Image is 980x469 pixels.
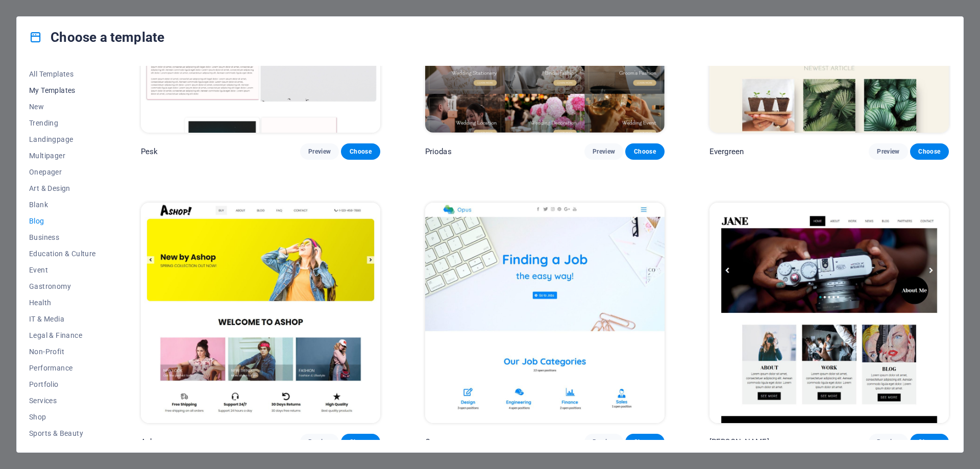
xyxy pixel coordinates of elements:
p: Priodas [425,146,452,157]
button: Education & Culture [29,245,96,262]
button: Blog [29,213,96,229]
p: Opus [425,437,443,447]
span: Preview [877,438,899,446]
button: Choose [341,143,380,160]
button: Preview [300,434,339,450]
span: Blog [29,217,96,225]
span: Education & Culture [29,250,96,258]
span: All Templates [29,70,96,78]
button: Choose [341,434,380,450]
span: Legal & Finance [29,331,96,339]
span: Art & Design [29,184,96,192]
button: Blank [29,196,96,213]
span: Event [29,266,96,274]
button: Preview [869,434,908,450]
button: Choose [910,143,949,160]
span: Choose [349,438,372,446]
img: Ashop [141,203,380,423]
button: Art & Design [29,180,96,196]
button: Legal & Finance [29,327,96,343]
button: Choose [910,434,949,450]
button: Preview [300,143,339,160]
button: Sports & Beauty [29,425,96,441]
span: Choose [633,147,656,156]
span: Services [29,397,96,405]
button: Gastronomy [29,278,96,294]
p: Pesk [141,146,158,157]
button: Preview [869,143,908,160]
button: Health [29,294,96,311]
button: Preview [584,143,623,160]
button: Landingpage [29,131,96,147]
span: Trending [29,119,96,127]
button: Preview [584,434,623,450]
span: Multipager [29,152,96,160]
img: Jane [709,203,949,423]
button: New [29,98,96,115]
span: Preview [308,147,331,156]
span: Performance [29,364,96,372]
button: Event [29,262,96,278]
button: Services [29,392,96,409]
span: Onepager [29,168,96,176]
button: Trending [29,115,96,131]
span: Choose [349,147,372,156]
img: Opus [425,203,665,423]
span: Choose [918,438,941,446]
button: Choose [625,434,664,450]
button: Choose [625,143,664,160]
button: Non-Profit [29,343,96,360]
button: All Templates [29,66,96,82]
p: [PERSON_NAME] [709,437,769,447]
button: Onepager [29,164,96,180]
span: Health [29,299,96,307]
span: Sports & Beauty [29,429,96,437]
span: Preview [308,438,331,446]
span: Landingpage [29,135,96,143]
button: My Templates [29,82,96,98]
button: Performance [29,360,96,376]
span: Gastronomy [29,282,96,290]
span: Preview [593,147,615,156]
span: Portfolio [29,380,96,388]
span: Choose [918,147,941,156]
span: Preview [593,438,615,446]
button: IT & Media [29,311,96,327]
button: Multipager [29,147,96,164]
span: New [29,103,96,111]
button: Business [29,229,96,245]
p: Evergreen [709,146,744,157]
span: Blank [29,201,96,209]
button: Shop [29,409,96,425]
span: IT & Media [29,315,96,323]
p: Ashop [141,437,163,447]
span: Shop [29,413,96,421]
span: Non-Profit [29,348,96,356]
span: Business [29,233,96,241]
h4: Choose a template [29,29,164,45]
span: Preview [877,147,899,156]
span: My Templates [29,86,96,94]
button: Portfolio [29,376,96,392]
span: Choose [633,438,656,446]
